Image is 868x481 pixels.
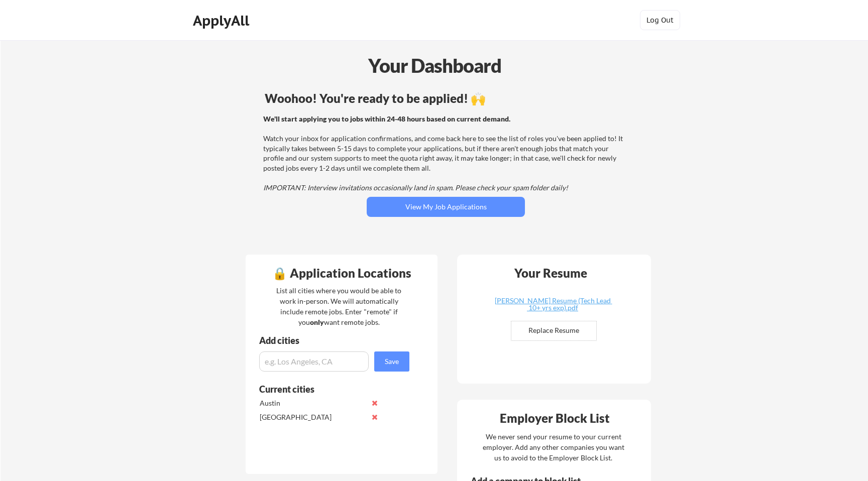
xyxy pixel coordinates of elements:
[1,51,868,80] div: Your Dashboard
[501,267,600,279] div: Your Resume
[263,114,625,193] div: Watch your inbox for application confirmations, and come back here to see the list of roles you'v...
[310,318,324,326] strong: only
[259,336,412,345] div: Add cities
[248,267,435,279] div: 🔒 Application Locations
[193,12,252,29] div: ApplyAll
[367,197,525,217] button: View My Job Applications
[640,10,680,30] button: Log Out
[259,351,369,372] input: e.g. Los Angeles, CA
[259,385,398,394] div: Current cities
[493,297,612,313] a: [PERSON_NAME] Resume (Tech Lead 10+ yrs exp).pdf
[461,412,648,424] div: Employer Block List
[270,285,408,327] div: List all cities where you would be able to work in-person. We will automatically include remote j...
[263,114,510,123] strong: We'll start applying you to jobs within 24-48 hours based on current demand.
[493,297,612,311] div: [PERSON_NAME] Resume (Tech Lead 10+ yrs exp).pdf
[263,183,568,192] em: IMPORTANT: Interview invitations occasionally land in spam. Please check your spam folder daily!
[374,351,409,372] button: Save
[260,398,366,408] div: Austin
[482,431,625,463] div: We never send your resume to your current employer. Add any other companies you want us to avoid ...
[260,412,366,422] div: [GEOGRAPHIC_DATA]
[265,92,627,104] div: Woohoo! You're ready to be applied! 🙌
